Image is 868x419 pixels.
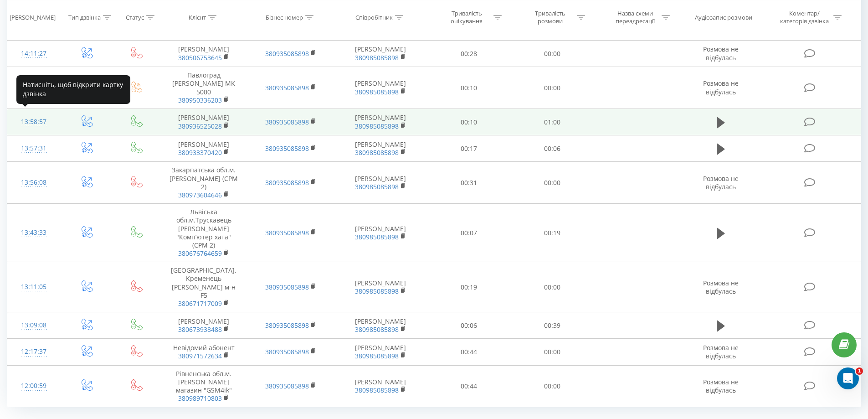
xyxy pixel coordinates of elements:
td: 00:31 [427,162,511,204]
td: [PERSON_NAME] [334,262,427,312]
a: 380950336203 [178,96,222,104]
td: 00:10 [427,67,511,109]
a: 380935085898 [265,228,309,237]
a: 380985085898 [355,325,399,334]
td: 00:06 [511,135,594,162]
a: 380935085898 [265,144,309,153]
a: 380989710803 [178,394,222,403]
a: 380936525028 [178,122,222,130]
a: 380985085898 [355,352,399,360]
td: [PERSON_NAME] [334,41,427,67]
a: 380506753645 [178,53,222,62]
a: 380985085898 [355,122,399,130]
td: [PERSON_NAME] [160,109,247,135]
td: 00:10 [427,109,511,135]
td: 00:28 [427,41,511,67]
a: 380671717009 [178,299,222,308]
a: 380971572634 [178,352,222,360]
div: 13:57:31 [16,140,51,157]
div: Натисніть, щоб відкрити картку дзвінка [16,75,130,104]
div: Коментар/категорія дзвінка [778,10,831,25]
td: [PERSON_NAME] [160,41,247,67]
a: 380935085898 [265,178,309,187]
td: 00:17 [427,135,511,162]
a: 380972254811 [178,27,222,36]
div: Тривалість розмови [526,10,575,25]
td: [PERSON_NAME] [160,135,247,162]
div: Аудіозапис розмови [695,13,752,21]
td: [PERSON_NAME] [334,204,427,262]
a: 380935085898 [265,347,309,356]
a: 380985085898 [355,287,399,295]
a: 380985085898 [355,233,399,241]
a: 380973604646 [178,191,222,199]
a: 380985085898 [355,88,399,96]
a: 380985085898 [355,53,399,62]
a: 380673938488 [178,325,222,334]
a: 380935085898 [265,321,309,330]
td: [GEOGRAPHIC_DATA]. Кременець [PERSON_NAME] м-н F5 [160,262,247,312]
a: 380985085898 [355,386,399,394]
div: Тип дзвінка [68,13,101,21]
td: [PERSON_NAME] [334,109,427,135]
td: 00:00 [511,41,594,67]
div: Співробітник [355,13,393,21]
a: 380985085898 [355,148,399,157]
td: [PERSON_NAME] [334,339,427,365]
td: 00:00 [511,262,594,312]
td: Павлоград [PERSON_NAME] MK 5000 [160,67,247,109]
div: [PERSON_NAME] [10,13,56,21]
td: 00:00 [511,365,594,407]
div: Статус [126,13,144,21]
a: 380933370420 [178,148,222,157]
span: Розмова не відбулась [703,378,739,394]
span: Розмова не відбулась [703,343,739,360]
td: [PERSON_NAME] [334,365,427,407]
a: 380935085898 [265,49,309,58]
div: 13:43:33 [16,224,51,242]
a: 380935085898 [265,118,309,126]
div: 12:17:37 [16,343,51,361]
a: 380935085898 [265,382,309,390]
td: Рівненська обл.м.[PERSON_NAME] магазин "GSM4ik" [160,365,247,407]
td: [PERSON_NAME] [334,135,427,162]
span: Розмова не відбулась [703,45,739,62]
a: 380935085898 [265,83,309,92]
div: 14:11:27 [16,45,51,62]
div: 13:11:05 [16,278,51,296]
td: 00:07 [427,204,511,262]
td: [PERSON_NAME] [334,162,427,204]
td: 00:39 [511,312,594,339]
div: Тривалість очікування [442,10,491,25]
td: [PERSON_NAME] [160,312,247,339]
div: 13:58:57 [16,113,51,131]
td: Львіська обл.м.Трускавець [PERSON_NAME] "Комп’ютер хата" (СРМ 2) [160,204,247,262]
td: [PERSON_NAME] [334,312,427,339]
a: 380676764659 [178,249,222,258]
td: Невідомий абонент [160,339,247,365]
div: 12:00:59 [16,377,51,395]
td: 00:00 [511,339,594,365]
iframe: Intercom live chat [837,367,859,389]
div: Бізнес номер [266,13,303,21]
div: Назва схеми переадресації [611,10,659,25]
span: Розмова не відбулась [703,79,739,96]
div: Клієнт [189,13,206,21]
a: 380935085898 [265,283,309,291]
td: [PERSON_NAME] [334,67,427,109]
td: 00:19 [511,204,594,262]
span: Розмова не відбулась [703,279,739,295]
td: 01:00 [511,109,594,135]
span: Розмова не відбулась [703,174,739,191]
div: 13:09:08 [16,316,51,334]
td: 00:44 [427,365,511,407]
td: 00:00 [511,67,594,109]
div: 13:56:08 [16,174,51,191]
td: 00:19 [427,262,511,312]
td: 00:00 [511,162,594,204]
span: 1 [856,367,863,375]
td: 00:44 [427,339,511,365]
a: 380985085898 [355,182,399,191]
td: Закарпатська обл.м. [PERSON_NAME] (СРМ 2) [160,162,247,204]
td: 00:06 [427,312,511,339]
